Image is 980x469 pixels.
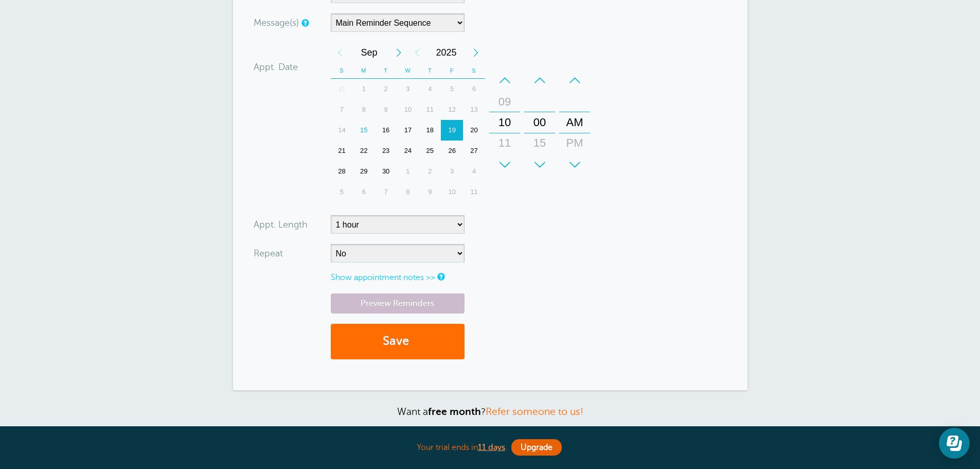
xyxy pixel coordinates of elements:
div: 28 [331,161,353,182]
div: Sunday, October 5 [331,182,353,202]
div: Next Month [389,42,408,63]
div: 19 [441,120,463,141]
div: 2 [419,161,441,182]
div: 10 [441,182,463,202]
div: Saturday, October 4 [463,161,485,182]
div: Monday, September 29 [352,161,375,182]
label: Appt. Date [254,62,298,72]
a: 11 days [478,443,505,452]
label: Message(s) [254,18,299,27]
div: Sunday, September 7 [331,99,353,120]
div: Saturday, October 11 [463,182,485,202]
div: Wednesday, September 3 [397,79,419,99]
div: 2 [375,79,397,99]
div: PM [562,133,587,153]
div: 27 [463,141,485,161]
div: 22 [352,141,375,161]
div: 30 [527,153,552,174]
div: Wednesday, October 1 [397,161,419,182]
div: Wednesday, September 17 [397,120,419,141]
div: Friday, September 12 [441,99,463,120]
div: 30 [375,161,397,182]
div: Monday, September 1 [352,79,375,99]
div: Wednesday, October 8 [397,182,419,202]
div: 25 [419,141,441,161]
div: Next Year [467,42,485,63]
div: 1 [352,79,375,99]
div: Thursday, October 2 [419,161,441,182]
div: 00 [527,112,552,133]
div: 6 [463,79,485,99]
th: T [419,63,441,79]
div: Monday, September 8 [352,99,375,120]
div: Friday, October 10 [441,182,463,202]
div: Hours [489,70,520,175]
div: Monday, September 22 [352,141,375,161]
div: Saturday, September 20 [463,120,485,141]
div: Tuesday, September 16 [375,120,397,141]
a: Preview Reminders [331,293,465,314]
a: Simple templates and custom messages will use the reminder schedule set under Settings > Reminder... [301,20,308,26]
div: 20 [463,120,485,141]
span: September [349,42,389,63]
div: 15 [352,120,375,141]
div: Thursday, September 18 [419,120,441,141]
div: Thursday, September 11 [419,99,441,120]
div: Sunday, August 31 [331,79,353,99]
span: 2025 [426,42,467,63]
div: Tuesday, September 9 [375,99,397,120]
div: 9 [375,99,397,120]
div: 09 [492,92,517,112]
strong: free month [428,406,481,417]
div: 4 [463,161,485,182]
div: 11 [463,182,485,202]
div: 14 [331,120,353,141]
div: 5 [331,182,353,202]
div: 13 [463,99,485,120]
div: Saturday, September 27 [463,141,485,161]
div: Wednesday, September 24 [397,141,419,161]
div: 10 [397,99,419,120]
div: 16 [375,120,397,141]
div: Today, Monday, September 15 [352,120,375,141]
div: Wednesday, September 10 [397,99,419,120]
div: Friday, September 26 [441,141,463,161]
div: Previous Year [408,42,426,63]
div: Sunday, September 28 [331,161,353,182]
th: W [397,63,419,79]
label: Appt. Length [254,220,308,229]
a: Show appointment notes >> [331,273,435,282]
div: Tuesday, October 7 [375,182,397,202]
button: Save [331,324,465,359]
div: Thursday, September 25 [419,141,441,161]
div: 15 [527,133,552,153]
div: 23 [375,141,397,161]
div: 3 [397,79,419,99]
th: S [463,63,485,79]
div: 6 [352,182,375,202]
div: Tuesday, September 2 [375,79,397,99]
div: 31 [331,79,353,99]
th: F [441,63,463,79]
div: Sunday, September 21 [331,141,353,161]
div: 10 [492,112,517,133]
div: 11 [492,133,517,153]
div: Minutes [524,70,555,175]
div: Thursday, September 4 [419,79,441,99]
div: 4 [419,79,441,99]
div: 1 [397,161,419,182]
div: Saturday, September 6 [463,79,485,99]
th: S [331,63,353,79]
div: 11 [419,99,441,120]
div: 18 [419,120,441,141]
div: 29 [352,161,375,182]
div: Your trial ends in . [233,437,747,459]
div: 17 [397,120,419,141]
div: 7 [375,182,397,202]
div: Thursday, October 9 [419,182,441,202]
div: 26 [441,141,463,161]
div: 8 [352,99,375,120]
label: Repeat [254,249,283,258]
div: 9 [419,182,441,202]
